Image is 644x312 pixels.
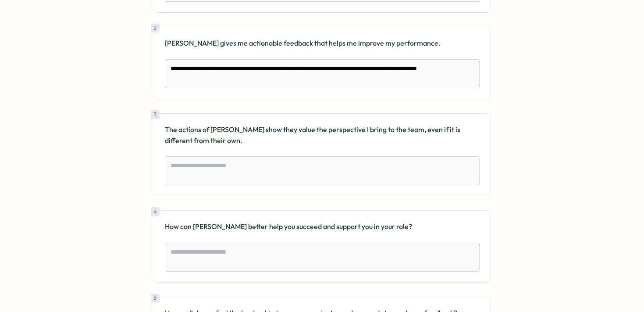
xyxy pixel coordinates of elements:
div: 5 [151,294,160,302]
div: 4 [151,207,160,216]
p: [PERSON_NAME] gives me actionable feedback that helps me improve my performance. [165,38,480,49]
div: 2 [151,24,160,32]
p: The actions of [PERSON_NAME] show they value the perspective I bring to the team, even if it is d... [165,124,480,146]
p: How can [PERSON_NAME] better help you succeed and support you in your role? [165,221,480,232]
div: 3 [151,110,160,119]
